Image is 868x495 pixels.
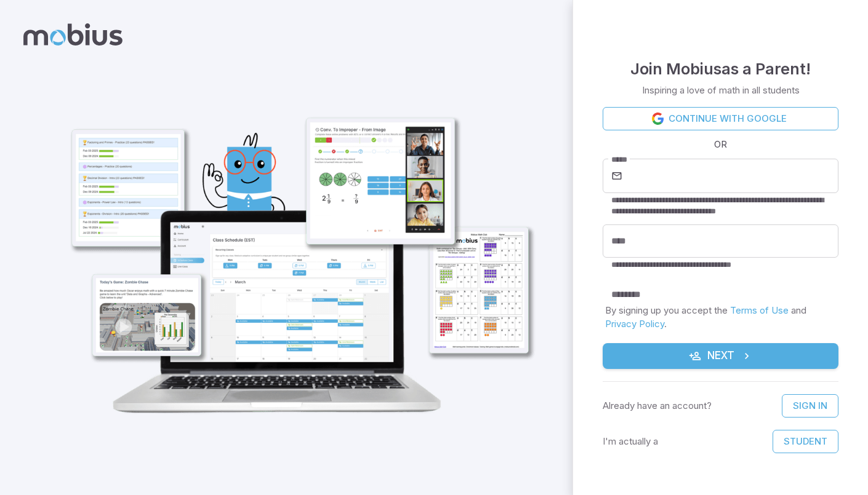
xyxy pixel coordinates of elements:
[642,84,800,97] p: Inspiring a love of math in all students
[603,399,712,413] p: Already have an account?
[605,304,836,331] p: By signing up you accept the and .
[603,343,838,369] button: Next
[603,107,838,130] a: Continue with Google
[630,57,811,81] h4: Join Mobius as a Parent !
[711,138,730,151] span: OR
[605,318,664,330] a: Privacy Policy
[730,304,789,316] a: Terms of Use
[773,430,838,453] button: Student
[603,435,658,448] p: I'm actually a
[47,63,546,429] img: parent_1-illustration
[782,394,838,418] a: Sign In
